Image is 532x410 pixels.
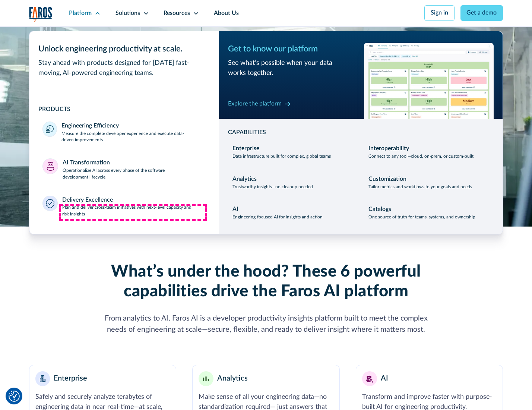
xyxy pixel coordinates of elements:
[38,117,210,148] a: Engineering EfficiencyMeasure the complete developer experience and execute data-driven improvements
[364,373,375,384] img: AI robot or assistant icon
[61,122,119,130] div: Engineering Efficiency
[38,105,210,114] div: PRODUCTS
[38,58,210,78] div: Stay ahead with products designed for [DATE] fast-moving, AI-powered engineering teams.
[368,175,406,184] div: Customization
[368,214,475,221] p: One source of truth for teams, systems, and ownership
[228,100,282,108] div: Explore the platform
[228,170,358,195] a: AnalyticsTrustworthy insights—no cleanup needed
[381,373,388,384] div: AI
[228,128,494,137] div: CAPABILITIES
[63,158,110,167] div: AI Transformation
[232,184,313,190] p: Trustworthy insights—no cleanup needed
[368,205,391,214] div: Catalogs
[29,7,53,22] img: Logo of the analytics and reporting company Faros.
[232,175,257,184] div: Analytics
[217,373,248,384] div: Analytics
[62,196,113,205] div: Delivery Excellence
[164,9,190,18] div: Resources
[368,184,472,190] p: Tailor metrics and workflows to your goals and needs
[96,313,437,335] div: From analytics to AI, Faros AI is a developer productivity insights platform built to meet the co...
[9,391,20,402] img: Revisit consent button
[228,98,291,110] a: Explore the platform
[232,153,331,160] p: Data infrastructure built for complex, global teams
[228,201,358,225] a: AIEngineering-focused AI for insights and action
[115,9,140,18] div: Solutions
[232,205,238,214] div: AI
[424,5,455,21] a: Sign in
[38,191,210,223] a: Delivery ExcellencePlan and deliver cross-team initiatives with next-level capacity and risk insi...
[368,153,474,160] p: Connect to any tool—cloud, on-prem, or custom-built
[29,7,53,22] a: home
[364,201,494,225] a: CatalogsOne source of truth for teams, systems, and ownership
[38,154,210,185] a: AI TransformationOperationalize AI across every phase of the software development lifecycle
[228,140,358,164] a: EnterpriseData infrastructure built for complex, global teams
[460,5,503,21] a: Get a demo
[364,43,494,119] img: Workflow productivity trends heatmap chart
[364,140,494,164] a: InteroperabilityConnect to any tool—cloud, on-prem, or custom-built
[203,376,209,381] img: Minimalist bar chart analytics icon
[69,9,92,18] div: Platform
[368,144,409,153] div: Interoperability
[38,43,210,55] div: Unlock engineering productivity at scale.
[9,391,20,402] button: Cookie Settings
[96,262,437,301] h2: What’s under the hood? These 6 powerful capabilities drive the Faros AI platform
[232,214,323,221] p: Engineering-focused AI for insights and action
[228,43,358,55] div: Get to know our platform
[29,26,503,234] nav: Platform
[40,375,46,382] img: Enterprise building blocks or structure icon
[364,170,494,195] a: CustomizationTailor metrics and workflows to your goals and needs
[61,130,205,144] p: Measure the complete developer experience and execute data-driven improvements
[63,167,206,181] p: Operationalize AI across every phase of the software development lifecycle
[62,204,206,218] p: Plan and deliver cross-team initiatives with next-level capacity and risk insights
[232,144,259,153] div: Enterprise
[54,373,87,384] div: Enterprise
[228,58,358,78] div: See what’s possible when your data works together.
